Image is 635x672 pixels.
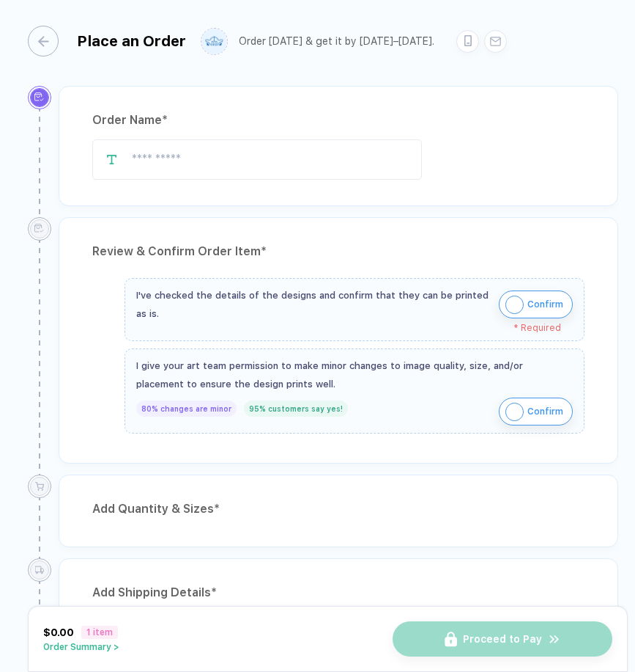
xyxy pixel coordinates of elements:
button: iconConfirm [499,291,573,318]
button: iconConfirm [499,398,573,426]
div: Review & Confirm Order Item [92,240,584,263]
div: I give your art team permission to make minor changes to image quality, size, and/or placement to... [136,357,573,393]
div: 95% customers say yes! [244,401,348,417]
div: Order [DATE] & get it by [DATE]–[DATE]. [239,35,434,48]
img: user profile [201,29,227,54]
button: Order Summary > [43,642,119,652]
span: $0.00 [43,627,74,638]
img: icon [505,403,524,421]
span: Confirm [527,400,563,423]
span: 1 item [81,626,118,639]
div: * Required [136,323,561,333]
div: Add Shipping Details [92,581,584,605]
div: I've checked the details of the designs and confirm that they can be printed as is. [136,286,491,323]
div: Place an Order [77,32,186,50]
img: icon [505,296,524,314]
div: 80% changes are minor [136,401,237,417]
div: Add Quantity & Sizes [92,497,584,521]
div: Order Name [92,109,584,132]
span: Confirm [527,293,563,316]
